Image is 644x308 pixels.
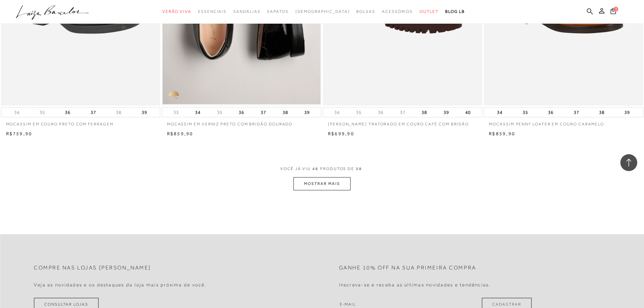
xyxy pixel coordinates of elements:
[280,166,364,171] span: VOCÊ JÁ VIU PRODUTOS DE
[233,9,260,14] span: Sandálias
[89,108,98,117] button: 37
[198,5,226,18] a: categoryNavScreenReaderText
[34,265,151,271] h2: Compre nas lojas [PERSON_NAME]
[193,108,202,117] button: 34
[420,5,438,18] a: categoryNavScreenReaderText
[382,5,413,18] a: categoryNavScreenReaderText
[484,117,643,127] a: MOCASSIM PENNY LOAFER EM COURO CARAMELO
[420,9,438,14] span: Outlet
[162,9,191,14] span: Verão Viva
[63,108,72,117] button: 36
[376,109,385,116] button: 36
[323,117,482,127] a: [PERSON_NAME] TRATORADO EM COURO CAFÉ COM BRIDÃO
[495,108,504,117] button: 34
[1,117,160,127] a: MOCASSIM EM COURO PRETO COM FERRAGEM
[356,5,375,18] a: categoryNavScreenReaderText
[356,9,375,14] span: Bolsas
[445,5,465,18] a: BLOG LB
[339,265,476,271] h2: Ganhe 10% off na sua primeira compra
[281,108,290,117] button: 38
[546,108,555,117] button: 36
[332,109,342,116] button: 34
[463,108,473,117] button: 40
[34,282,207,288] h4: Veja as novidades e os destaques da loja mais próxima de você.
[354,109,363,116] button: 35
[215,109,224,116] button: 35
[597,108,606,117] button: 38
[237,108,246,117] button: 36
[12,109,22,116] button: 34
[162,85,186,105] img: golden_caliandra_v6.png
[420,108,429,117] button: 38
[382,9,413,14] span: Acessórios
[622,108,632,117] button: 39
[521,108,530,117] button: 35
[609,7,618,17] button: 1
[267,9,288,14] span: Sapatos
[259,108,268,117] button: 37
[267,5,288,18] a: categoryNavScreenReaderText
[233,5,260,18] a: categoryNavScreenReaderText
[162,5,191,18] a: categoryNavScreenReaderText
[339,282,491,288] h4: Inscreva-se e receba as últimas novidades e tendências.
[489,131,515,136] span: R$859,90
[312,166,318,171] span: 48
[445,9,465,14] span: BLOG LB
[572,108,581,117] button: 37
[398,109,407,116] button: 37
[171,109,181,116] button: 33
[328,131,354,136] span: R$699,90
[198,9,226,14] span: Essenciais
[6,131,32,136] span: R$759,90
[162,117,321,127] a: MOCASSIM EM VERNIZ PRETO COM BRIDÃO DOURADO
[114,109,123,116] button: 38
[140,108,149,117] button: 39
[295,9,350,14] span: [DEMOGRAPHIC_DATA]
[356,166,362,171] span: 58
[295,5,350,18] a: noSubCategoriesText
[302,108,312,117] button: 39
[614,7,618,11] span: 1
[442,108,451,117] button: 39
[293,177,350,190] button: MOSTRAR MAIS
[38,109,47,116] button: 35
[167,131,193,136] span: R$859,90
